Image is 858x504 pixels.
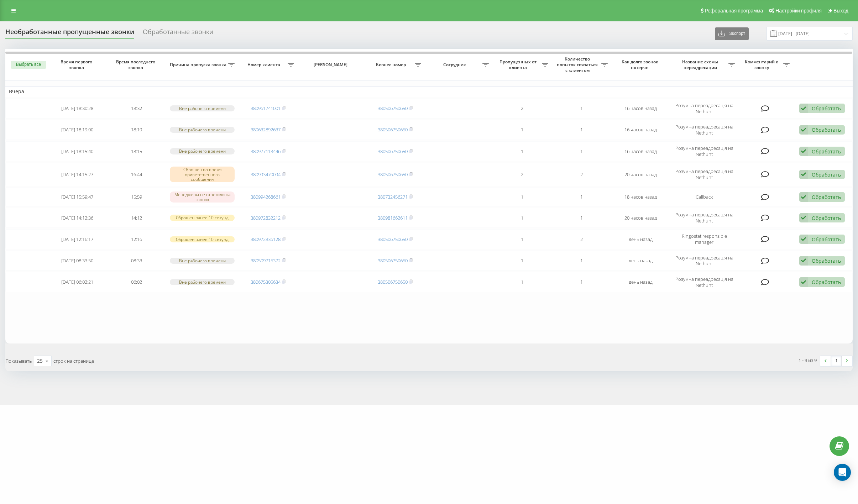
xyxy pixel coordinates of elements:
[48,141,107,161] td: [DATE] 18:15:40
[775,8,822,14] span: Настройки профиля
[378,279,408,285] a: 380506750650
[251,126,281,133] a: 380632892637
[496,59,542,70] span: Пропущенных от клиента
[834,464,851,481] div: Open Intercom Messenger
[37,357,43,364] div: 25
[812,171,841,178] div: Обработать
[170,105,235,111] div: Вне рабочего времени
[107,251,167,271] td: 08:33
[812,236,841,243] div: Обработать
[670,99,738,119] td: Розумна переадресація на Nethunt
[5,86,853,97] td: Вчера
[107,272,167,292] td: 06:02
[48,120,107,140] td: [DATE] 18:19:00
[5,28,134,39] div: Необработанные пропущенные звонки
[492,163,552,186] td: 2
[48,99,107,119] td: [DATE] 18:30:28
[170,167,235,182] div: Сброшен во время приветственного сообщения
[492,141,552,161] td: 1
[378,148,408,154] a: 380506750650
[170,215,235,221] div: Сброшен ранее 10 секунд
[48,208,107,228] td: [DATE] 14:12:36
[552,99,611,119] td: 1
[251,279,281,285] a: 380675305634
[107,208,167,228] td: 14:12
[552,163,611,186] td: 2
[552,272,611,292] td: 1
[492,272,552,292] td: 1
[492,208,552,228] td: 1
[107,99,167,119] td: 18:32
[674,59,728,70] span: Название схемы переадресации
[715,27,749,40] button: Экспорт
[378,105,408,111] a: 380506750650
[143,28,213,39] div: Обработанные звонки
[428,62,482,68] span: Сотрудник
[611,99,671,119] td: 16 часов назад
[5,358,32,364] span: Показывать
[611,188,671,206] td: 18 часов назад
[251,148,281,154] a: 380977113446
[670,229,738,249] td: Ringostat responsible manager
[170,236,235,242] div: Сброшен ранее 10 секунд
[812,126,841,133] div: Обработать
[48,251,107,271] td: [DATE] 08:33:50
[742,59,784,70] span: Комментарий к звонку
[611,208,671,228] td: 20 часов назад
[304,62,359,68] span: [PERSON_NAME]
[251,105,281,111] a: 380961741001
[831,356,842,366] a: 1
[378,257,408,264] a: 380506750650
[812,105,841,112] div: Обработать
[812,194,841,200] div: Обработать
[552,188,611,206] td: 1
[170,127,235,133] div: Вне рабочего времени
[251,171,281,178] a: 380993470094
[611,251,671,271] td: день назад
[492,99,552,119] td: 2
[170,279,235,285] div: Вне рабочего времени
[555,56,601,73] span: Количество попыток связаться с клиентом
[799,357,817,364] div: 1 - 9 из 9
[552,251,611,271] td: 1
[705,8,763,14] span: Реферальная программа
[492,229,552,249] td: 1
[53,358,94,364] span: строк на странице
[242,62,288,68] span: Номер клиента
[54,59,101,70] span: Время первого звонка
[670,272,738,292] td: Розумна переадресація на Nethunt
[812,215,841,221] div: Обработать
[113,59,160,70] span: Время последнего звонка
[369,62,415,68] span: Бизнес номер
[552,229,611,249] td: 2
[552,120,611,140] td: 1
[611,163,671,186] td: 20 часов назад
[251,236,281,242] a: 380972836128
[833,8,848,14] span: Выход
[611,120,671,140] td: 16 часов назад
[492,188,552,206] td: 1
[611,141,671,161] td: 16 часов назад
[812,279,841,285] div: Обработать
[617,59,664,70] span: Как долго звонок потерян
[107,229,167,249] td: 12:16
[611,272,671,292] td: день назад
[48,229,107,249] td: [DATE] 12:16:17
[378,171,408,178] a: 380506750650
[492,120,552,140] td: 1
[812,257,841,264] div: Обработать
[107,141,167,161] td: 18:15
[378,215,408,221] a: 380981662611
[170,148,235,154] div: Вне рабочего времени
[170,62,228,68] span: Причина пропуска звонка
[670,163,738,186] td: Розумна переадресація на Nethunt
[670,208,738,228] td: Розумна переадресація на Nethunt
[107,163,167,186] td: 16:44
[48,272,107,292] td: [DATE] 06:02:21
[552,141,611,161] td: 1
[670,141,738,161] td: Розумна переадресація на Nethunt
[251,194,281,200] a: 380994268661
[378,236,408,242] a: 380506750650
[107,120,167,140] td: 18:19
[170,258,235,264] div: Вне рабочего времени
